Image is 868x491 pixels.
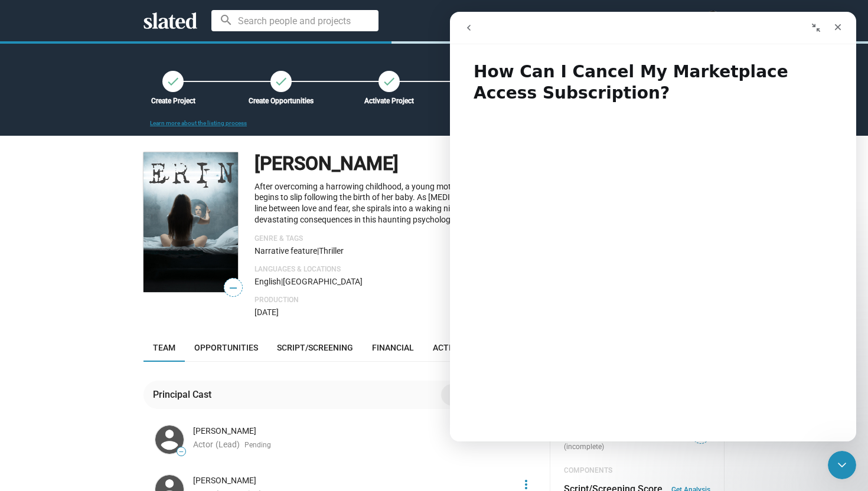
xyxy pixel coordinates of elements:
span: Actor [193,440,213,449]
div: COMPONENTS [564,466,710,476]
h1: [PERSON_NAME] [254,151,399,176]
span: Activity [433,343,469,352]
span: Script/Screening [277,343,353,352]
span: Thriller [319,246,344,256]
span: (incomplete) [564,443,606,451]
a: Team [143,333,185,362]
img: Lara McDonnell [155,425,184,454]
mat-icon: check [166,74,180,89]
span: Opportunities [194,343,258,352]
mat-icon: people [547,10,564,27]
img: David Byrne [706,11,720,25]
span: [DATE] [254,307,279,317]
div: Principal Cast [153,388,216,401]
span: | [281,277,283,286]
span: [GEOGRAPHIC_DATA] [283,277,363,286]
input: Search people and projects [211,10,378,31]
a: Activity [423,333,479,362]
a: Create Opportunities [270,71,292,92]
span: — [224,280,242,296]
div: Activate Project [350,97,428,105]
button: Activate Project [378,71,400,92]
button: Add cast [441,384,533,405]
div: Create Opportunities [242,97,320,105]
iframe: Intercom live chat [450,12,856,441]
a: Script/Screening [267,333,363,362]
span: Narrative feature [254,246,317,256]
div: Create Project [134,97,212,105]
span: Team [153,343,175,352]
p: Languages & Locations [254,265,538,274]
p: After overcoming a harrowing childhood, a young mother’s grip on reality begins to slip following... [254,181,538,225]
span: — [177,449,185,455]
span: Financial [372,343,414,352]
a: Financial [363,333,423,362]
span: | [317,246,319,256]
a: Opportunities [185,333,267,362]
p: Genre & Tags [254,234,538,244]
img: ERIN [143,152,238,292]
span: Pending [244,441,271,450]
iframe: Intercom live chat [828,451,856,479]
mat-icon: check [382,74,396,89]
div: [PERSON_NAME] [193,425,512,437]
button: David ByrneMe [699,8,727,39]
mat-icon: view_list [588,10,605,27]
a: Learn more about the listing process [150,120,247,126]
span: (Lead) [216,440,240,449]
p: Production [254,296,538,305]
span: English [254,277,281,286]
mat-icon: check [274,74,288,89]
div: [PERSON_NAME] [193,475,512,486]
